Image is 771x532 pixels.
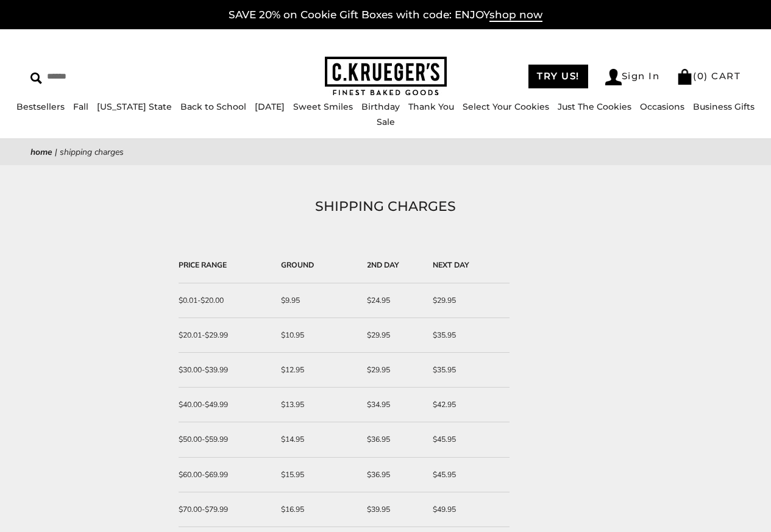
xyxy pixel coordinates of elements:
a: Back to School [180,101,246,112]
a: Bestsellers [16,101,65,112]
img: Account [605,69,622,85]
a: Sign In [605,69,660,85]
td: $13.95 [275,388,361,422]
td: $14.95 [275,422,361,457]
a: SAVE 20% on Cookie Gift Boxes with code: ENJOYshop now [229,9,542,22]
strong: NEXT DAY [433,260,469,270]
strong: 2ND DAY [367,260,399,270]
td: $39.95 [361,492,426,527]
a: Birthday [361,101,400,112]
td: $60.00-$69.99 [179,458,275,492]
strong: GROUND [281,260,314,270]
a: [DATE] [255,101,285,112]
td: $70.00-$79.99 [179,492,275,527]
td: $45.95 [427,458,510,492]
td: $12.95 [275,353,361,388]
img: Search [30,73,42,84]
td: $35.95 [427,353,510,388]
td: $36.95 [361,458,426,492]
td: $0.01-$20.00 [179,283,275,318]
img: C.KRUEGER'S [325,57,447,96]
a: Fall [73,101,88,112]
div: $30.00-$39.99 [179,364,269,376]
a: Sweet Smiles [293,101,353,112]
a: Home [30,146,52,158]
td: $35.95 [427,318,510,353]
span: shop now [489,9,542,22]
td: $42.95 [427,388,510,422]
strong: PRICE RANGE [179,260,227,270]
td: $49.95 [427,492,510,527]
nav: breadcrumbs [30,145,741,159]
a: TRY US! [528,65,588,88]
td: $15.95 [275,458,361,492]
a: [US_STATE] State [97,101,172,112]
input: Search [30,67,193,86]
a: Sale [377,116,395,127]
a: Occasions [640,101,684,112]
span: | [55,146,57,158]
td: $24.95 [361,283,426,318]
td: $29.95 [427,283,510,318]
h1: SHIPPING CHARGES [49,196,722,218]
td: $34.95 [361,388,426,422]
td: $16.95 [275,492,361,527]
td: $36.95 [361,422,426,457]
a: Select Your Cookies [463,101,549,112]
td: $45.95 [427,422,510,457]
td: $29.95 [361,353,426,388]
td: $9.95 [275,283,361,318]
span: SHIPPING CHARGES [60,146,124,158]
span: 0 [697,70,705,82]
img: Bag [677,69,693,85]
a: Thank You [408,101,454,112]
span: $20.01-$29.99 [179,330,228,340]
td: $10.95 [275,318,361,353]
td: $29.95 [361,318,426,353]
td: $50.00-$59.99 [179,422,275,457]
a: Just The Cookies [558,101,631,112]
a: (0) CART [677,70,741,82]
td: $40.00-$49.99 [179,388,275,422]
a: Business Gifts [693,101,755,112]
